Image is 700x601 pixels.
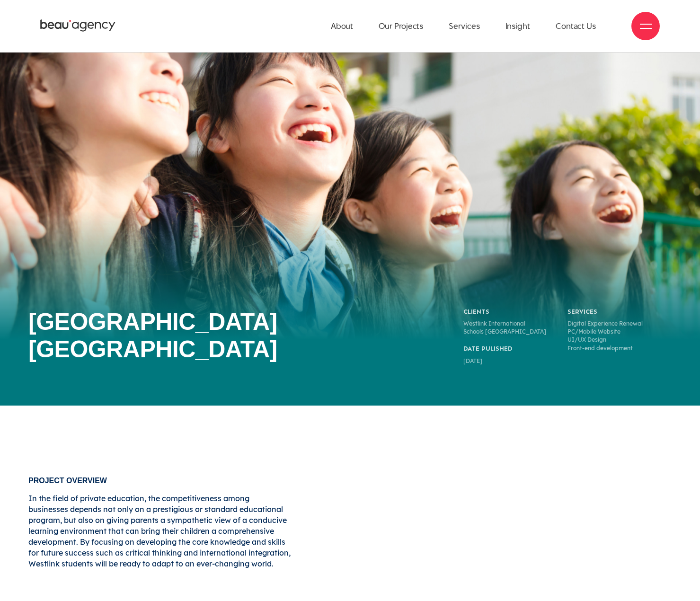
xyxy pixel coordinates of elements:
[463,308,547,316] span: Clients
[28,477,291,485] h2: Project Overview
[567,308,651,316] span: Services
[463,345,547,365] p: [DATE]
[567,308,651,352] p: Digital Experience Renewal PC/Mobile Website UI/UX Design Front-end development
[463,345,547,353] span: Date Pulished
[28,308,399,363] h2: [GEOGRAPHIC_DATA] [GEOGRAPHIC_DATA]
[28,493,291,569] p: In the field of private education, the competitiveness among businesses depends not only on a pre...
[463,308,547,336] p: Westlink International Schools [GEOGRAPHIC_DATA]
